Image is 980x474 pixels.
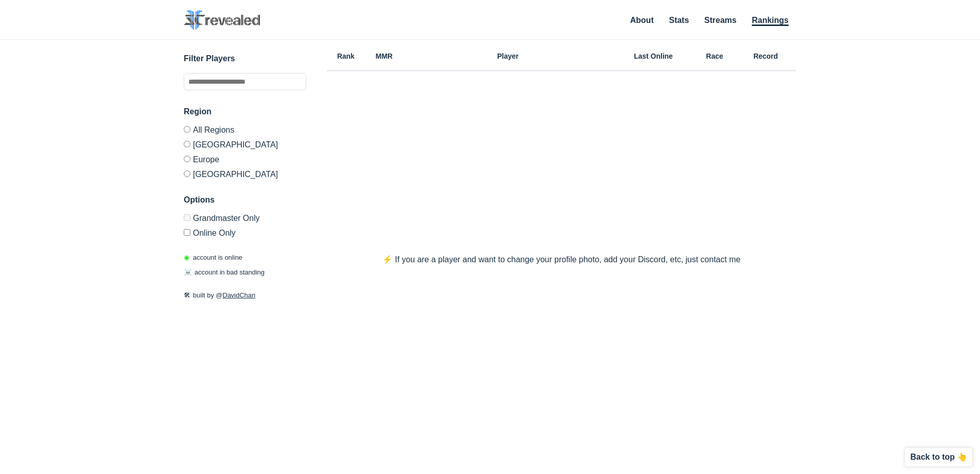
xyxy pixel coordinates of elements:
input: Online Only [184,229,190,236]
label: Only Show accounts currently in Grandmaster [184,214,306,225]
p: Back to top 👆 [910,453,967,461]
input: [GEOGRAPHIC_DATA] [184,141,190,147]
span: 🛠 [184,291,190,299]
a: Streams [704,16,737,24]
span: ☠️ [184,268,192,276]
p: built by @ [184,290,306,301]
h3: Region [184,106,306,118]
input: [GEOGRAPHIC_DATA] [184,170,190,177]
input: Grandmaster Only [184,214,190,221]
label: Europe [184,152,306,166]
p: ⚡️ If you are a player and want to change your profile photo, add your Discord, etc, just contact me [362,254,761,266]
a: Stats [669,16,689,24]
span: ◉ [184,254,189,261]
p: account is online [184,253,242,263]
label: Only show accounts currently laddering [184,225,306,237]
label: All Regions [184,126,306,137]
h3: Filter Players [184,53,306,65]
h6: Rank [327,53,365,60]
h6: Record [735,53,796,60]
p: account in bad standing [184,267,264,278]
input: Europe [184,156,190,162]
h6: MMR [365,53,403,60]
h6: Last Online [612,53,694,60]
a: DavidChan [223,291,255,299]
a: About [630,16,654,24]
img: SC2 Revealed [184,10,260,30]
label: [GEOGRAPHIC_DATA] [184,137,306,152]
input: All Regions [184,126,190,133]
h6: Race [694,53,735,60]
a: Rankings [752,16,789,26]
h3: Options [184,194,306,206]
h6: Player [403,53,612,60]
label: [GEOGRAPHIC_DATA] [184,166,306,179]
